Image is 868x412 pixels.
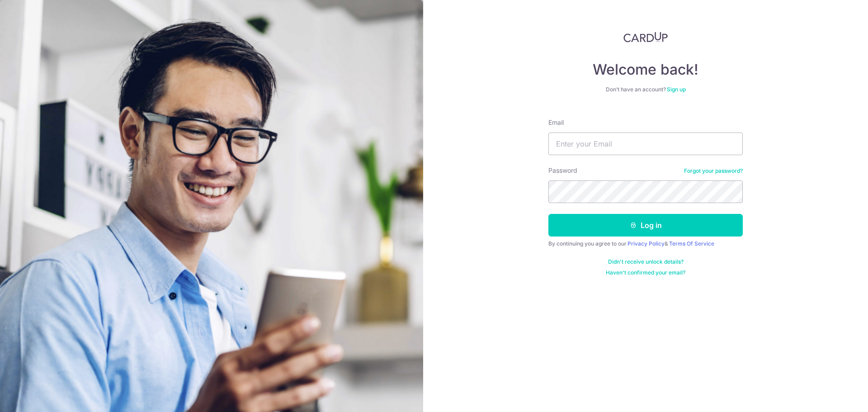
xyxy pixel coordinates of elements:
[548,240,743,247] div: By continuing you agree to our &
[548,166,577,175] label: Password
[608,258,684,265] a: Didn't receive unlock details?
[667,86,686,93] a: Sign up
[623,32,668,43] img: CardUp Logo
[606,269,685,276] a: Haven't confirmed your email?
[548,214,743,237] button: Log in
[627,240,665,247] a: Privacy Policy
[548,133,743,155] input: Enter your Email
[548,118,564,127] label: Email
[548,61,743,79] h4: Welcome back!
[669,240,714,247] a: Terms Of Service
[548,86,743,93] div: Don’t have an account?
[684,167,743,175] a: Forgot your password?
